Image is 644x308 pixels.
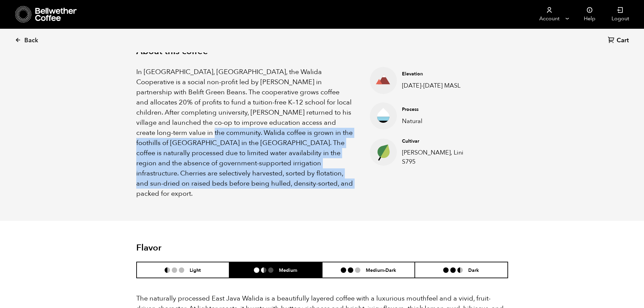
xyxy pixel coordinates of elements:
[136,243,260,253] h2: Flavor
[402,138,473,145] h4: Cultivar
[608,36,630,45] a: Cart
[468,267,479,273] h6: Dark
[402,117,473,126] p: Natural
[402,81,473,90] p: [DATE]-[DATE] MASL
[136,46,508,57] h2: About this coffee
[402,106,473,113] h4: Process
[24,37,38,45] span: Back
[402,71,473,77] h4: Elevation
[136,67,353,199] p: In [GEOGRAPHIC_DATA], [GEOGRAPHIC_DATA], the Walida Cooperative is a social non-profit led by [PE...
[402,148,473,166] p: [PERSON_NAME], Lini S795
[366,267,396,273] h6: Medium-Dark
[617,37,629,45] span: Cart
[190,267,201,273] h6: Light
[279,267,297,273] h6: Medium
